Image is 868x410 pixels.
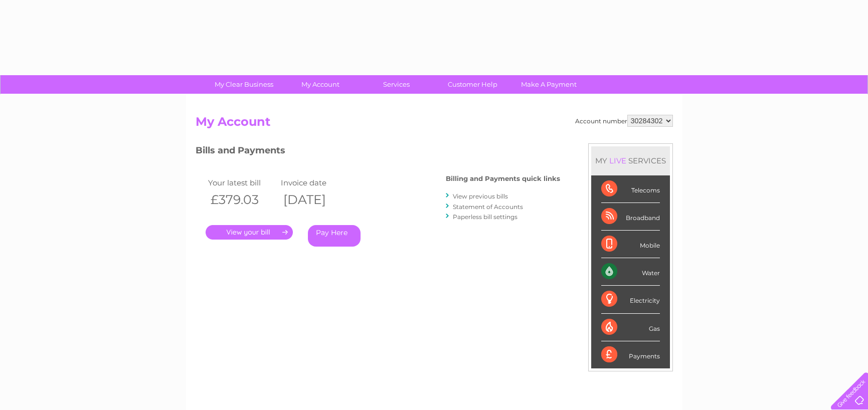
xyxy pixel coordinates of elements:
a: Customer Help [431,75,514,94]
div: Water [601,258,660,286]
a: . [206,225,293,240]
td: Your latest bill [206,176,278,189]
h3: Bills and Payments [196,143,560,161]
div: Telecoms [601,175,660,203]
a: Pay Here [308,225,361,247]
a: Statement of Accounts [453,203,523,211]
th: [DATE] [278,189,351,210]
th: £379.03 [206,189,278,210]
a: Services [355,75,438,94]
a: Paperless bill settings [453,213,517,221]
a: Make A Payment [507,75,590,94]
a: View previous bills [453,192,508,200]
div: Payments [601,341,660,368]
a: My Account [279,75,362,94]
a: My Clear Business [203,75,285,94]
td: Invoice date [278,176,351,189]
h4: Billing and Payments quick links [446,175,560,182]
div: Electricity [601,286,660,313]
div: MY SERVICES [591,146,670,175]
div: Account number [575,115,673,127]
div: Mobile [601,231,660,258]
div: LIVE [607,156,628,165]
div: Gas [601,314,660,341]
h2: My Account [196,115,673,134]
div: Broadband [601,203,660,231]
